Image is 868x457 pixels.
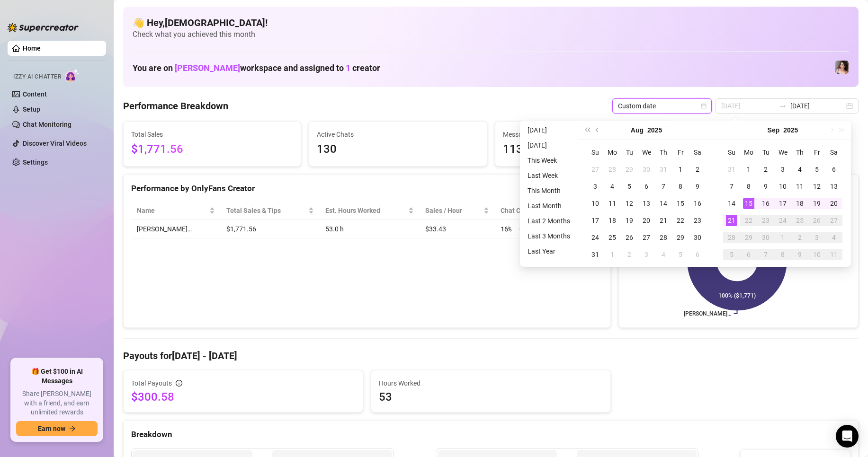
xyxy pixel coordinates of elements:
[587,178,604,195] td: 2025-08-03
[675,249,686,260] div: 5
[723,195,740,212] td: 2025-09-14
[726,198,737,209] div: 14
[808,144,825,161] th: Fr
[828,232,840,243] div: 4
[675,215,686,226] div: 22
[779,102,787,110] span: to
[607,164,618,175] div: 28
[794,164,805,175] div: 4
[689,246,706,263] td: 2025-09-06
[828,164,840,175] div: 6
[133,16,849,29] h4: 👋 Hey, [DEMOGRAPHIC_DATA] !
[726,232,737,243] div: 28
[777,249,788,260] div: 8
[808,229,825,246] td: 2025-10-03
[794,181,805,192] div: 11
[123,349,859,362] h4: Payouts for [DATE] - [DATE]
[689,161,706,178] td: 2025-08-02
[325,205,406,216] div: Est. Hours Worked
[726,249,737,260] div: 5
[774,229,791,246] td: 2025-10-01
[757,161,774,178] td: 2025-09-02
[131,389,355,404] span: $300.58
[592,121,603,140] button: Previous month (PageUp)
[828,198,840,209] div: 20
[672,195,689,212] td: 2025-08-15
[23,105,40,113] a: Setup
[590,164,601,175] div: 27
[723,212,740,229] td: 2025-09-21
[757,229,774,246] td: 2025-09-30
[689,229,706,246] td: 2025-08-30
[774,246,791,263] td: 2025-10-08
[743,164,754,175] div: 1
[607,198,618,209] div: 11
[624,164,635,175] div: 29
[794,232,805,243] div: 2
[672,178,689,195] td: 2025-08-08
[723,246,740,263] td: 2025-10-05
[638,144,655,161] th: We
[604,144,621,161] th: Mo
[624,198,635,209] div: 12
[808,178,825,195] td: 2025-09-12
[689,212,706,229] td: 2025-08-23
[743,232,754,243] div: 29
[825,229,842,246] td: 2025-10-04
[320,220,420,238] td: 53.0 h
[131,141,293,158] span: $1,771.56
[524,124,574,136] li: [DATE]
[23,90,47,98] a: Content
[590,232,601,243] div: 24
[779,102,787,110] span: swap-right
[811,198,823,209] div: 19
[621,144,638,161] th: Tu
[808,161,825,178] td: 2025-09-05
[760,215,771,226] div: 23
[587,229,604,246] td: 2025-08-24
[647,121,662,140] button: Choose a year
[587,144,604,161] th: Su
[672,144,689,161] th: Fr
[743,249,754,260] div: 6
[777,215,788,226] div: 24
[317,129,479,140] span: Active Chats
[607,249,618,260] div: 1
[740,178,757,195] td: 2025-09-08
[757,144,774,161] th: Tu
[808,212,825,229] td: 2025-09-26
[740,195,757,212] td: 2025-09-15
[692,181,703,192] div: 9
[524,185,574,196] li: This Month
[743,215,754,226] div: 22
[587,195,604,212] td: 2025-08-10
[723,144,740,161] th: Su
[133,29,849,40] span: Check what you achieved this month
[783,121,798,140] button: Choose a year
[604,161,621,178] td: 2025-07-28
[774,161,791,178] td: 2025-09-03
[131,129,293,140] span: Total Sales
[131,378,172,388] span: Total Payouts
[672,161,689,178] td: 2025-08-01
[226,205,306,216] span: Total Sales & Tips
[604,246,621,263] td: 2025-09-01
[23,121,72,128] a: Chat Monitoring
[641,198,652,209] div: 13
[131,428,850,441] div: Breakdown
[757,195,774,212] td: 2025-09-16
[740,144,757,161] th: Mo
[590,215,601,226] div: 17
[692,215,703,226] div: 23
[777,232,788,243] div: 1
[137,205,207,216] span: Name
[379,389,603,404] span: 53
[16,389,98,417] span: Share [PERSON_NAME] with a friend, and earn unlimited rewards
[607,181,618,192] div: 4
[675,198,686,209] div: 15
[760,249,771,260] div: 7
[13,72,61,81] span: Izzy AI Chatter
[655,212,672,229] td: 2025-08-21
[675,164,686,175] div: 1
[655,161,672,178] td: 2025-07-31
